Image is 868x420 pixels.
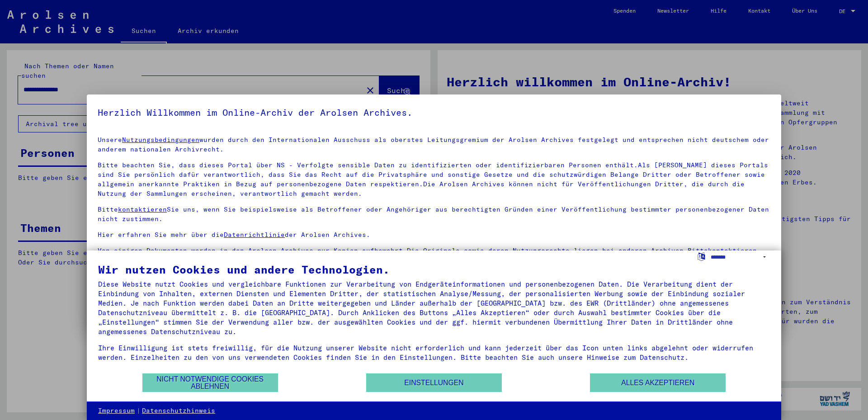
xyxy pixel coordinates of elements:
[98,343,770,362] div: Ihre Einwilligung ist stets freiwillig, für die Nutzung unserer Website nicht erforderlich und ka...
[98,406,135,415] a: Impressum
[224,231,285,239] a: Datenrichtlinie
[142,406,215,415] a: Datenschutzhinweis
[590,373,726,392] button: Alles akzeptieren
[366,373,502,392] button: Einstellungen
[98,279,770,336] div: Diese Website nutzt Cookies und vergleichbare Funktionen zur Verarbeitung von Endgeräteinformatio...
[98,135,770,154] p: Unsere wurden durch den Internationalen Ausschuss als oberstes Leitungsgremium der Arolsen Archiv...
[142,373,278,392] button: Nicht notwendige Cookies ablehnen
[98,105,770,120] h5: Herzlich Willkommen im Online-Archiv der Arolsen Archives.
[122,136,199,144] a: Nutzungsbedingungen
[98,205,770,224] p: Bitte Sie uns, wenn Sie beispielsweise als Betroffener oder Angehöriger aus berechtigten Gründen ...
[98,230,770,240] p: Hier erfahren Sie mehr über die der Arolsen Archives.
[711,250,770,264] select: Sprache auswählen
[697,252,706,260] label: Sprache auswählen
[98,246,770,265] p: Von einigen Dokumenten werden in den Arolsen Archives nur Kopien aufbewahrt.Die Originale sowie d...
[98,264,770,275] div: Wir nutzen Cookies und andere Technologien.
[98,160,770,198] p: Bitte beachten Sie, dass dieses Portal über NS - Verfolgte sensible Daten zu identifizierten oder...
[118,205,167,213] a: kontaktieren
